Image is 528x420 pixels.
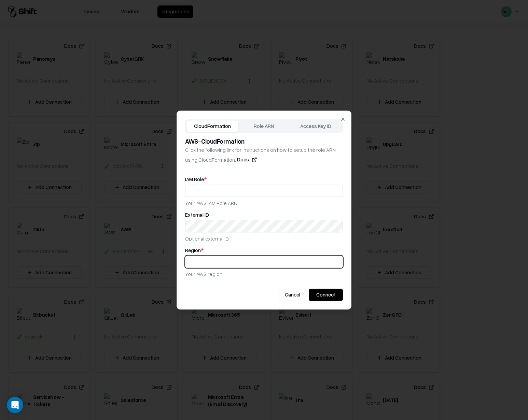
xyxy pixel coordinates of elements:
[185,235,343,242] p: Optional external ID
[279,289,306,301] button: Cancel
[194,122,231,130] div: CloudFormation
[237,154,257,166] button: Docs
[185,177,343,182] label: IAM Role
[185,138,343,144] h2: AWS - CloudFormation
[185,200,343,207] p: Your AWS IAM Role ARN
[185,271,343,278] p: Your AWS region
[185,146,343,166] p: Click the following link for instructions on how to setup the role ARN using CloudFormation:
[254,122,274,130] div: Role ARN
[309,289,343,301] button: Connect
[300,122,331,130] div: Access Key ID
[185,212,343,217] label: External ID
[185,248,343,253] label: Region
